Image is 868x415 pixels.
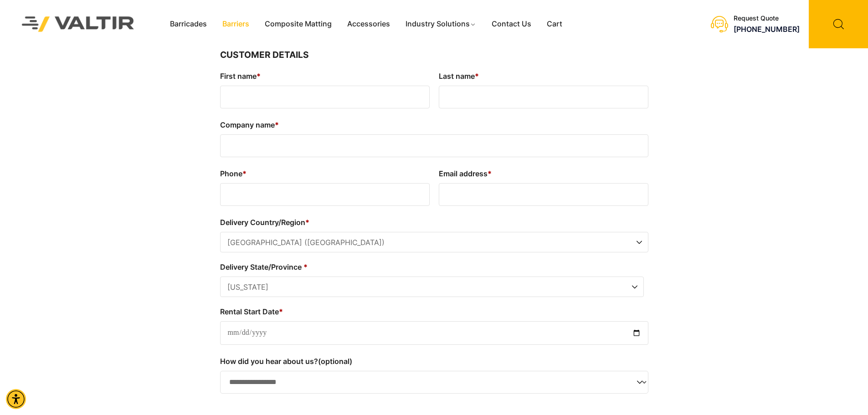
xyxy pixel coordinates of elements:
[734,25,800,34] a: call (888) 496-3625
[305,218,309,227] abbr: required
[439,69,648,83] label: Last name
[539,17,570,31] a: Cart
[339,17,398,31] a: Accessories
[734,15,800,22] div: Request Quote
[6,389,26,409] div: Accessibility Menu
[488,169,492,178] abbr: required
[221,277,643,297] span: California
[220,118,648,132] label: Company name
[220,260,644,274] label: Delivery State/Province
[303,262,308,272] abbr: required
[475,72,479,81] abbr: required
[220,69,430,83] label: First name
[279,307,283,316] abbr: required
[275,120,279,129] abbr: required
[257,17,339,31] a: Composite Matting
[242,169,247,178] abbr: required
[220,232,648,252] span: Delivery Country/Region
[318,357,352,366] span: (optional)
[220,354,648,369] label: How did you hear about us?
[10,5,146,43] img: Valtir Rentals
[439,166,648,181] label: Email address
[162,17,215,31] a: Barricades
[484,17,539,31] a: Contact Us
[220,48,648,62] h3: Customer Details
[221,232,648,253] span: United States (US)
[257,72,261,81] abbr: required
[220,166,430,181] label: Phone
[220,277,644,297] span: Delivery State/Province
[215,17,257,31] a: Barriers
[398,17,484,31] a: Industry Solutions
[220,304,648,319] label: Rental Start Date
[220,215,648,230] label: Delivery Country/Region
